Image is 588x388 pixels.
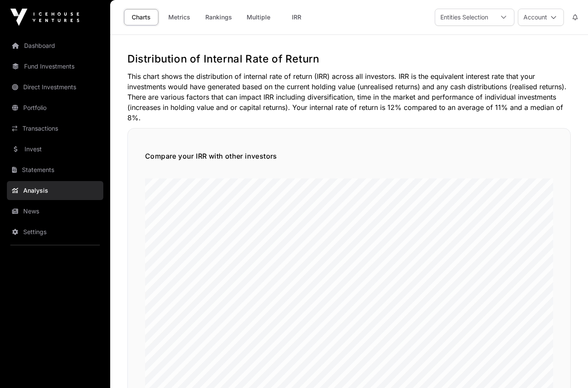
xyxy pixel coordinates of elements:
[127,52,571,66] h2: Distribution of Internal Rate of Return
[162,9,196,25] a: Metrics
[7,78,103,97] a: Direct Investments
[545,347,588,388] iframe: Chat Widget
[241,9,276,25] a: Multiple
[279,9,314,25] a: IRR
[7,202,103,221] a: News
[124,9,158,25] a: Charts
[7,181,103,200] a: Analysis
[200,9,238,25] a: Rankings
[435,9,493,25] div: Entities Selection
[127,71,571,123] p: This chart shows the distribution of internal rate of return (IRR) across all investors. IRR is t...
[7,57,103,76] a: Fund Investments
[7,140,103,159] a: Invest
[145,151,553,161] h5: Compare your IRR with other investors
[7,98,103,117] a: Portfolio
[7,222,103,241] a: Settings
[10,9,79,26] img: Icehouse Ventures Logo
[7,119,103,138] a: Transactions
[518,9,564,26] button: Account
[7,36,103,55] a: Dashboard
[7,160,103,179] a: Statements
